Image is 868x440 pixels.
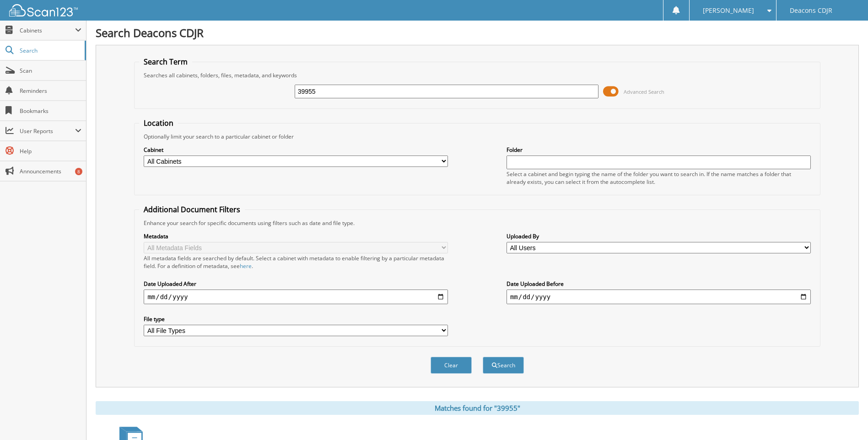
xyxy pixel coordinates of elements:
span: [PERSON_NAME] [703,8,754,13]
div: All metadata fields are searched by default. Select a cabinet with metadata to enable filtering b... [144,254,448,270]
div: Optionally limit your search to a particular cabinet or folder [139,133,815,140]
input: end [507,290,811,304]
input: start [144,290,448,304]
span: User Reports [20,127,75,135]
label: Date Uploaded Before [507,280,811,288]
div: 8 [75,168,82,175]
label: Folder [507,146,811,154]
span: Cabinets [20,27,75,34]
span: Advanced Search [624,88,664,95]
span: Reminders [20,87,81,95]
legend: Location [139,118,178,128]
h1: Search Deacons CDJR [96,25,859,40]
label: Uploaded By [507,232,811,240]
a: here [240,262,252,270]
button: Search [483,357,524,374]
img: scan123-logo-white.svg [9,4,78,16]
div: Matches found for "39955" [96,401,859,415]
label: Date Uploaded After [144,280,448,288]
span: Announcements [20,167,81,175]
div: Searches all cabinets, folders, files, metadata, and keywords [139,71,815,79]
span: Bookmarks [20,107,81,115]
button: Clear [431,357,472,374]
div: Enhance your search for specific documents using filters such as date and file type. [139,219,815,227]
legend: Search Term [139,57,192,67]
span: Scan [20,67,81,75]
span: Help [20,147,81,155]
div: Select a cabinet and begin typing the name of the folder you want to search in. If the name match... [507,170,811,186]
legend: Additional Document Filters [139,204,245,215]
span: Search [20,47,80,54]
label: Cabinet [144,146,448,154]
label: Metadata [144,232,448,240]
label: File type [144,315,448,323]
span: Deacons CDJR [790,8,832,13]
